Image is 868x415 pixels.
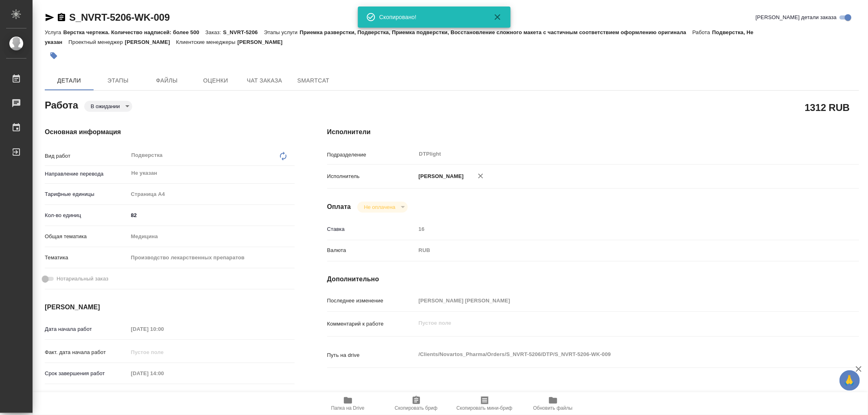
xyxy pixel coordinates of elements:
[416,348,815,361] textarea: /Clients/Novartos_Pharma/Orders/S_NVRT-5206/DTP/S_NVRT-5206-WK-009
[45,190,128,198] p: Тарифные единицы
[294,76,333,86] span: SmartCat
[45,211,128,219] p: Кол-во единиц
[50,76,89,86] span: Детали
[533,405,573,411] span: Обновить файлы
[245,76,284,86] span: Чат заказа
[357,202,407,213] div: В ожидании
[327,225,416,233] p: Ставка
[45,29,63,35] p: Услуга
[416,243,815,257] div: RUB
[128,230,295,243] div: Медицина
[327,274,859,284] h4: Дополнительно
[45,13,55,22] button: Скопировать ссылку для ЯМессенджера
[125,39,176,45] p: [PERSON_NAME]
[450,392,519,415] button: Скопировать мини-бриф
[196,76,235,86] span: Оценки
[843,372,857,389] span: 🙏
[128,251,295,265] div: Производство лекарственных препаратов
[314,392,382,415] button: Папка на Drive
[45,232,128,241] p: Общая тематика
[327,246,416,254] p: Валюта
[382,392,450,415] button: Скопировать бриф
[416,295,815,306] input: Пустое поле
[69,12,170,23] a: S_NVRT-5206-WK-009
[327,202,351,212] h4: Оплата
[327,151,416,159] p: Подразделение
[223,29,264,35] p: S_NVRT-5206
[519,392,587,415] button: Обновить файлы
[45,47,63,65] button: Добавить тэг
[379,13,481,21] div: Скопировано!
[840,370,860,391] button: 🙏
[45,348,128,356] p: Факт. дата начала работ
[84,101,132,112] div: В ожидании
[128,323,199,335] input: Пустое поле
[45,369,128,378] p: Срок завершения работ
[45,152,128,160] p: Вид работ
[361,204,398,211] button: Не оплачена
[237,39,289,45] p: [PERSON_NAME]
[264,29,300,35] p: Этапы услуги
[128,346,199,358] input: Пустое поле
[88,103,122,110] button: В ожидании
[488,12,507,22] button: Закрыть
[45,127,295,137] h4: Основная информация
[327,297,416,305] p: Последнее изменение
[327,351,416,359] p: Путь на drive
[98,76,138,86] span: Этапы
[327,320,416,328] p: Комментарий к работе
[128,187,295,201] div: Страница А4
[331,405,365,411] span: Папка на Drive
[472,167,490,185] button: Удалить исполнителя
[457,405,512,411] span: Скопировать мини-бриф
[45,170,128,178] p: Направление перевода
[416,223,815,235] input: Пустое поле
[45,97,78,112] h2: Работа
[45,325,128,333] p: Дата начала работ
[327,127,859,137] h4: Исполнители
[57,13,66,22] button: Скопировать ссылку
[756,13,837,22] span: [PERSON_NAME] детали заказа
[300,29,692,35] p: Приемка разверстки, Подверстка, Приемка подверстки, Восстановление сложного макета с частичным со...
[57,275,108,283] span: Нотариальный заказ
[45,254,128,262] p: Тематика
[45,302,295,312] h4: [PERSON_NAME]
[147,76,186,86] span: Файлы
[68,39,125,45] p: Проектный менеджер
[128,209,295,221] input: ✎ Введи что-нибудь
[206,29,223,35] p: Заказ:
[395,405,437,411] span: Скопировать бриф
[63,29,205,35] p: Верстка чертежа. Количество надписей: более 500
[692,29,712,35] p: Работа
[416,172,464,180] p: [PERSON_NAME]
[176,39,238,45] p: Клиентские менеджеры
[805,100,850,114] h2: 1312 RUB
[128,367,199,379] input: Пустое поле
[327,172,416,180] p: Исполнитель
